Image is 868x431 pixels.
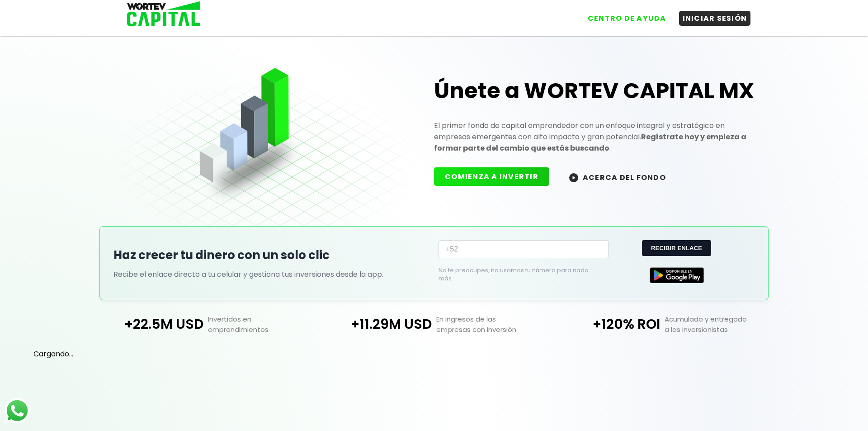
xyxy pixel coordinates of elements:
p: Acumulado y entregado a los inversionistas [660,314,777,335]
button: CENTRO DE AYUDA [584,11,670,26]
strong: Regístrate hoy y empieza a formar parte del cambio que estás buscando [434,132,746,153]
h1: Únete a WORTEV CAPITAL MX [434,76,755,105]
p: En ingresos de las empresas con inversión [432,314,548,335]
p: +11.29M USD [320,314,432,335]
button: RECIBIR ENLACE [642,240,711,256]
p: No te preocupes, no usamos tu número para nada más. [439,266,594,283]
img: logos_whatsapp-icon.242b2217.svg [5,398,30,423]
p: El primer fondo de capital emprendedor con un enfoque integral y estratégico en empresas emergent... [434,120,755,154]
p: Invertidos en emprendimientos [203,314,320,335]
img: wortev-capital-acerca-del-fondo [569,173,578,182]
a: COMIENZA A INVERTIR [434,171,558,182]
a: CENTRO DE AYUDA [575,4,670,26]
p: Recibe el enlace directo a tu celular y gestiona tus inversiones desde la app. [113,269,429,280]
p: +120% ROI [548,314,660,335]
button: ACERCA DEL FONDO [558,167,677,187]
p: Cargando... [33,348,835,360]
img: Google Play [650,267,704,283]
h2: Haz crecer tu dinero con un solo clic [113,246,429,264]
a: INICIAR SESIÓN [670,4,751,26]
button: COMIENZA A INVERTIR [434,167,549,186]
button: INICIAR SESIÓN [679,11,751,26]
p: +22.5M USD [91,314,203,335]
